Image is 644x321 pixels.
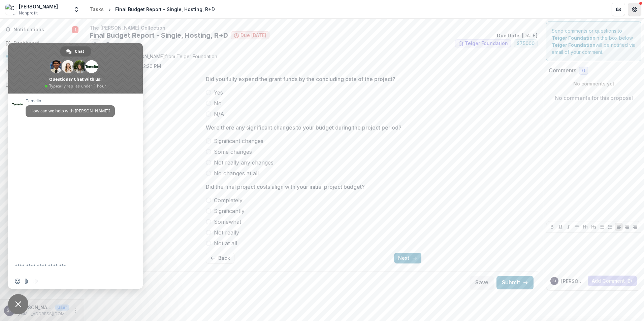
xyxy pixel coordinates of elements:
[214,99,222,107] span: No
[606,223,614,231] button: Ordered List
[214,228,239,237] span: Not really
[496,276,534,289] button: Submit
[590,223,598,231] button: Heading 2
[214,110,224,118] span: N/A
[13,40,76,47] div: Dashboard
[573,223,581,231] button: Strike
[556,223,565,231] button: Underline
[5,4,16,15] img: Camille Brown
[3,79,81,90] a: Documents
[631,223,639,231] button: Align Right
[206,123,401,132] p: Were there any significant changes to your budget during the project period?
[497,33,519,38] strong: Due Date
[214,218,241,226] span: Somewhat
[582,68,585,74] span: 0
[15,279,20,284] span: Insert an emoji
[19,10,38,16] span: Nonprofit
[15,263,121,269] textarea: Compose your message...
[214,137,263,145] span: Significant changes
[90,39,100,50] button: Preview c3dd7426-7b0c-4690-91cd-f17869aaad43.pdf
[26,99,115,103] span: Temelio
[497,32,538,39] p: : [DATE]
[628,3,641,16] button: Get Help
[18,311,69,317] p: [EMAIL_ADDRESS][DOMAIN_NAME]
[95,53,532,60] p: : [PERSON_NAME] from Teiger Foundation
[552,42,595,48] strong: Teiger Foundation
[214,88,223,97] span: Yes
[549,67,576,74] h2: Comments
[90,31,228,39] h2: Final Budget Report - Single, Hosting, R+D
[8,294,28,314] div: Close chat
[3,51,81,63] a: Tasks
[555,94,633,102] p: No comments for this proposal
[24,279,29,284] span: Send a file
[55,305,69,311] p: User
[470,276,494,289] button: Save
[214,239,237,247] span: Not at all
[214,158,273,167] span: Not really any changes
[598,223,606,231] button: Bullet List
[3,65,81,76] a: Proposals
[30,108,110,114] span: How can we help with [PERSON_NAME]?
[60,46,91,57] div: Chat
[546,22,641,61] div: Send comments or questions to in the box below. will be notified via email of your comment.
[206,253,234,263] button: Back
[214,148,252,156] span: Some changes
[3,38,81,49] a: Dashboard
[206,75,395,83] p: Did you fully expend the grant funds by the concluding date of the project?
[19,3,58,10] div: [PERSON_NAME]
[517,41,535,46] span: $ 75000
[214,169,259,177] span: No changes at all
[13,27,72,33] span: Notifications
[581,223,589,231] button: Heading 1
[32,279,38,284] span: Audio message
[465,41,508,46] span: Teiger Foundation
[561,278,585,285] p: [PERSON_NAME]
[115,6,215,13] div: Final Budget Report - Single, Hosting, R+D
[612,3,625,16] button: Partners
[103,39,114,50] button: download-word-button
[214,196,243,204] span: Completely
[72,307,80,315] button: More
[75,46,84,57] span: Chat
[394,253,421,263] button: Next
[623,223,631,231] button: Align Center
[549,80,639,87] p: No comments yet
[7,308,12,313] div: Sara Trautman-Yegenoglu
[552,279,557,283] div: Sara Trautman-Yegenoglu
[87,4,106,14] a: Tasks
[72,3,81,16] button: Open entity switcher
[548,223,556,231] button: Bold
[615,223,623,231] button: Align Left
[214,207,245,215] span: Significantly
[72,26,78,33] span: 1
[87,4,218,14] nav: breadcrumb
[565,223,573,231] button: Italicize
[90,6,104,13] div: Tasks
[206,183,365,191] p: Did the final project costs align with your initial project budget?
[18,304,53,311] p: [PERSON_NAME]
[90,24,538,31] p: The [PERSON_NAME] Collection
[588,276,637,286] button: Add Comment
[552,35,595,41] strong: Teiger Foundation
[240,33,266,38] span: Due [DATE]
[3,24,81,35] button: Notifications1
